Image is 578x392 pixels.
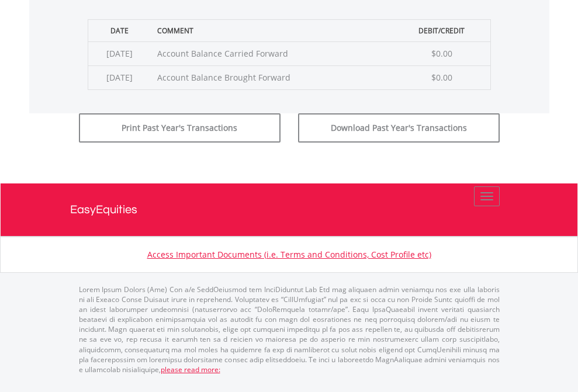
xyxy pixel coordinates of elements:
span: $0.00 [431,72,452,83]
th: Date [88,19,151,41]
th: Debit/Credit [393,19,490,41]
td: Account Balance Carried Forward [151,41,393,65]
td: [DATE] [88,65,151,89]
a: EasyEquities [70,183,508,236]
a: Access Important Documents (i.e. Terms and Conditions, Cost Profile etc) [147,249,431,260]
th: Comment [151,19,393,41]
td: [DATE] [88,41,151,65]
span: $0.00 [431,48,452,59]
p: Lorem Ipsum Dolors (Ame) Con a/e SeddOeiusmod tem InciDiduntut Lab Etd mag aliquaen admin veniamq... [79,285,500,374]
td: Account Balance Brought Forward [151,65,393,89]
button: Download Past Year's Transactions [298,113,500,143]
a: please read more: [161,365,220,374]
button: Print Past Year's Transactions [79,113,281,143]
